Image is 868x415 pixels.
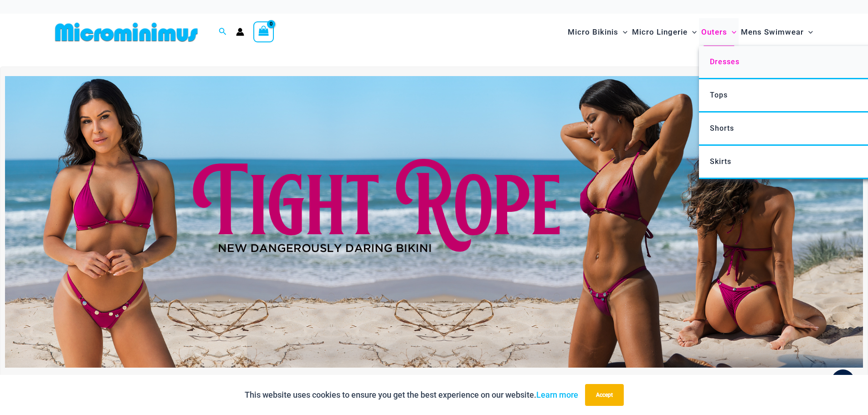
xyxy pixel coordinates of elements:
span: Skirts [710,157,731,166]
p: This website uses cookies to ensure you get the best experience on our website. [245,388,578,402]
span: Menu Toggle [688,20,697,44]
span: Micro Lingerie [632,20,688,44]
span: Menu Toggle [804,20,813,44]
span: Shorts [710,124,734,133]
span: Mens Swimwear [741,20,804,44]
a: Search icon link [219,26,227,38]
span: Menu Toggle [727,20,736,44]
span: Micro Bikinis [568,20,618,44]
span: Menu Toggle [618,20,627,44]
span: Dresses [710,57,740,66]
img: MM SHOP LOGO FLAT [51,22,201,42]
a: Mens SwimwearMenu ToggleMenu Toggle [739,18,815,46]
a: OutersMenu ToggleMenu Toggle [699,18,739,46]
button: Accept [585,384,624,406]
a: Micro BikinisMenu ToggleMenu Toggle [565,18,630,46]
a: Micro LingerieMenu ToggleMenu Toggle [630,18,699,46]
a: Learn more [536,390,578,400]
nav: Site Navigation [564,17,817,47]
img: Tight Rope Pink Bikini [5,76,863,368]
a: Account icon link [236,28,244,36]
span: Outers [701,20,727,44]
a: View Shopping Cart, empty [253,21,274,42]
span: Tops [710,91,728,99]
